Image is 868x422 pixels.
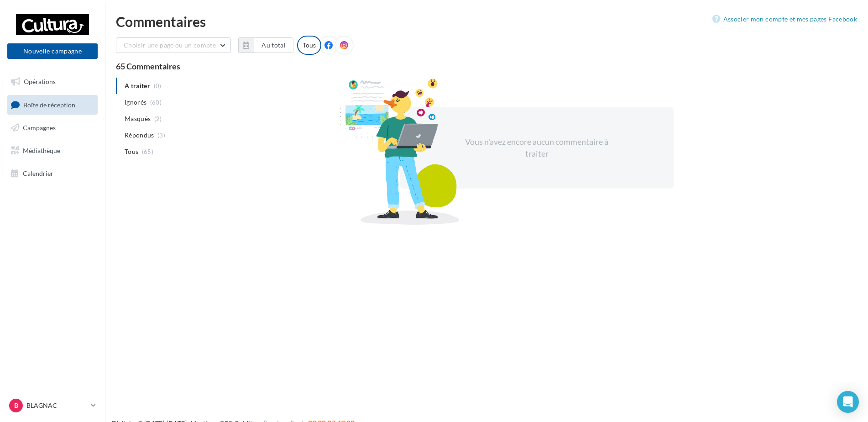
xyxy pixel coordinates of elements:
span: Masqués [125,114,151,123]
span: B [14,401,18,410]
button: Nouvelle campagne [7,43,98,59]
button: Au total [254,37,293,53]
span: Boîte de réception [23,100,75,108]
span: Campagnes [23,124,56,132]
button: Au total [238,37,293,53]
span: (65) [142,148,153,155]
a: Boîte de réception [5,95,99,115]
a: Calendrier [5,164,99,183]
span: Opérations [24,78,56,85]
div: Commentaires [116,15,857,28]
div: Open Intercom Messenger [837,391,859,413]
span: (3) [157,132,165,139]
div: Vous n'avez encore aucun commentaire à traiter [458,136,615,159]
span: Répondus [125,131,154,140]
span: Médiathèque [23,147,60,154]
span: Calendrier [23,169,53,177]
a: Associer mon compte et mes pages Facebook [712,14,857,25]
a: Campagnes [5,118,99,137]
span: Choisir une page ou un compte [124,41,216,49]
p: BLAGNAC [26,401,87,410]
a: B BLAGNAC [7,397,98,414]
span: Ignorés [125,98,146,107]
div: 65 Commentaires [116,62,857,70]
span: (2) [154,115,162,122]
span: (60) [150,99,162,106]
button: Choisir une page ou un compte [116,37,231,53]
span: Tous [125,147,138,156]
a: Opérations [5,72,99,91]
div: Tous [297,36,321,55]
a: Médiathèque [5,141,99,160]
